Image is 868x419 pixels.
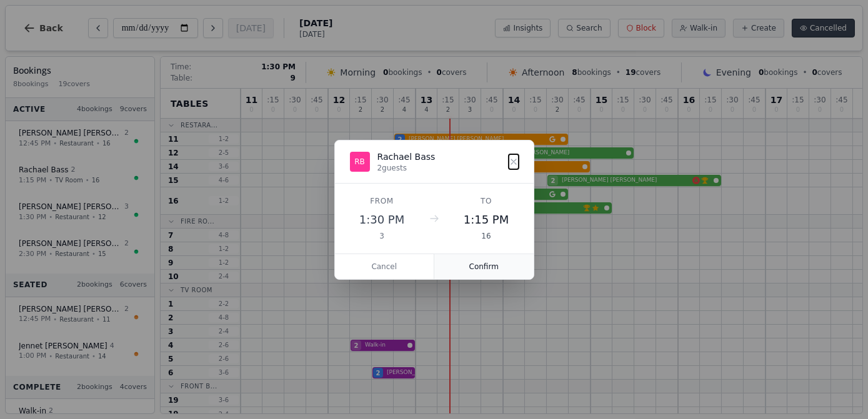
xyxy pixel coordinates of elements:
[377,163,436,173] div: 2 guests
[434,254,534,279] button: Confirm
[350,211,414,229] div: 1:30 PM
[350,152,370,172] div: RB
[350,196,414,206] div: From
[377,150,436,163] div: Rachael Bass
[454,196,519,206] div: To
[335,254,435,279] button: Cancel
[350,231,414,241] div: 3
[454,231,519,241] div: 16
[454,211,519,229] div: 1:15 PM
